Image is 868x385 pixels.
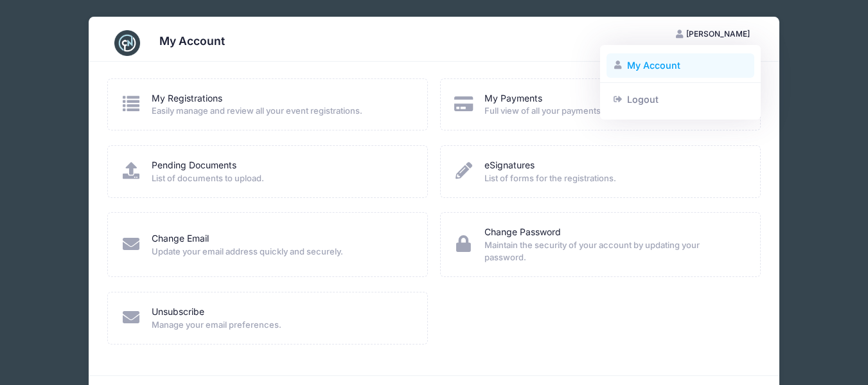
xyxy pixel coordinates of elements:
[600,45,761,120] div: [PERSON_NAME]
[484,226,561,239] a: Change Password
[114,30,140,56] img: CampNetwork
[484,105,743,118] span: Full view of all your payments in a given year.
[686,29,750,39] span: [PERSON_NAME]
[152,319,411,332] span: Manage your email preferences.
[484,239,743,264] span: Maintain the security of your account by updating your password.
[607,53,755,78] a: My Account
[664,23,761,45] button: [PERSON_NAME]
[159,34,225,48] h3: My Account
[484,172,743,185] span: List of forms for the registrations.
[152,105,411,118] span: Easily manage and review all your event registrations.
[484,92,542,105] a: My Payments
[152,159,236,172] a: Pending Documents
[152,232,209,246] a: Change Email
[152,92,222,105] a: My Registrations
[607,87,755,111] a: Logout
[152,172,411,185] span: List of documents to upload.
[484,159,535,172] a: eSignatures
[152,246,411,258] span: Update your email address quickly and securely.
[152,305,204,319] a: Unsubscribe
